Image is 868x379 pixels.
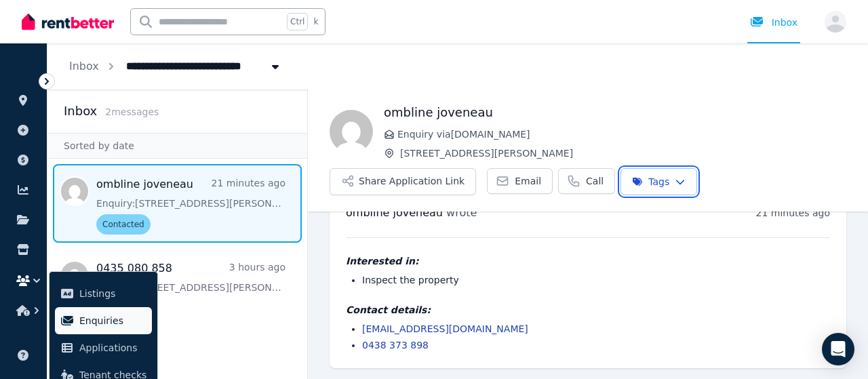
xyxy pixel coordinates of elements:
a: Inbox [69,60,99,73]
h1: ombline joveneau [384,103,846,122]
button: Tags [620,168,697,195]
h2: Inbox [64,102,97,121]
span: wrote [446,206,477,219]
span: Tags [632,175,669,188]
a: Listings [55,280,152,307]
h4: Contact details: [346,303,830,317]
li: Inspect the property [362,273,830,287]
div: Sorted by date [47,133,307,159]
span: [STREET_ADDRESS][PERSON_NAME] [400,146,846,160]
span: Listings [79,285,146,302]
span: Email [515,174,541,188]
a: Call [558,168,615,194]
a: 0435 080 8583 hours agoEnquiry:[STREET_ADDRESS][PERSON_NAME].Contacted [96,260,285,319]
a: Applications [55,334,152,361]
span: Enquiries [79,313,146,329]
span: k [313,16,318,27]
span: ombline joveneau [346,206,443,219]
a: [EMAIL_ADDRESS][DOMAIN_NAME] [362,323,528,334]
a: Enquiries [55,307,152,334]
a: ombline joveneau21 minutes agoEnquiry:[STREET_ADDRESS][PERSON_NAME].Contacted [96,176,285,235]
div: Open Intercom Messenger [822,333,854,365]
span: Call [586,174,604,188]
a: 0438 373 898 [362,340,429,351]
img: RentBetter [22,12,114,32]
span: Ctrl [287,13,308,31]
div: Inbox [750,16,797,29]
nav: Breadcrumb [47,43,304,89]
img: ombline joveneau [330,110,373,153]
time: 21 minutes ago [756,207,830,218]
a: Email [487,168,553,194]
button: Share Application Link [330,168,476,195]
span: Applications [79,340,146,356]
nav: Message list [47,159,307,332]
h4: Interested in: [346,254,830,268]
span: 2 message s [105,106,159,117]
span: Enquiry via [DOMAIN_NAME] [397,127,846,141]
